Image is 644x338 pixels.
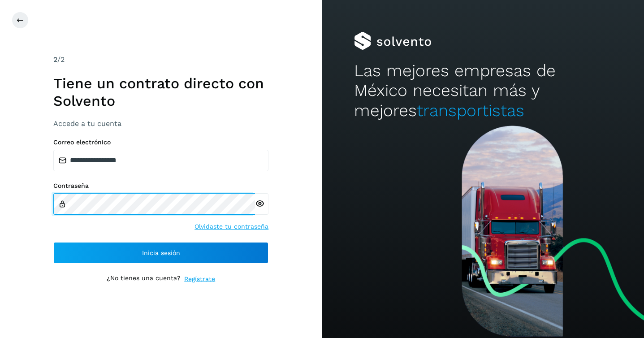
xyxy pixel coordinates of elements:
h2: Las mejores empresas de México necesitan más y mejores [354,61,612,121]
label: Correo electrónico [53,139,268,146]
a: Regístrate [184,274,215,284]
div: /2 [53,54,268,65]
span: 2 [53,55,57,64]
h1: Tiene un contrato directo con Solvento [53,75,268,109]
span: transportistas [417,101,524,120]
span: Inicia sesión [142,250,180,256]
p: ¿No tienes una cuenta? [107,274,181,284]
h3: Accede a tu cuenta [53,119,268,128]
label: Contraseña [53,182,268,190]
a: Olvidaste tu contraseña [194,222,268,231]
button: Inicia sesión [53,242,268,264]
